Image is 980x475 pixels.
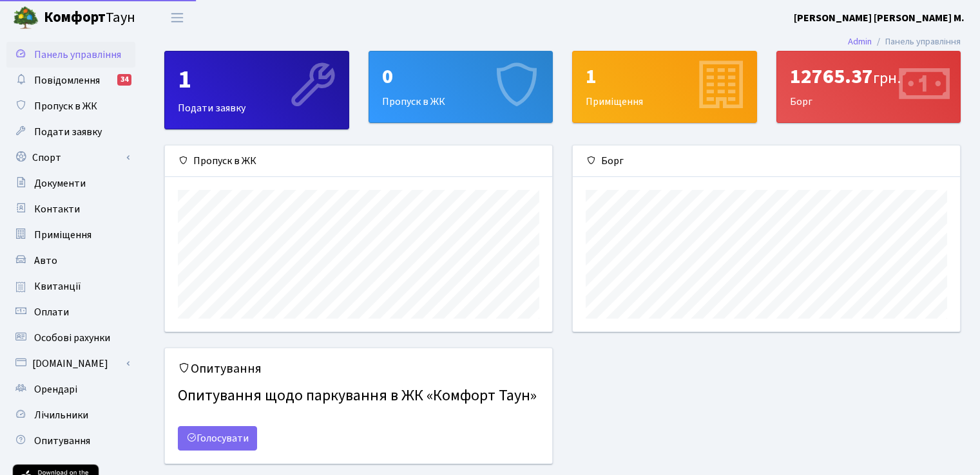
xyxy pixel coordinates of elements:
[573,145,960,177] div: Борг
[178,64,336,95] div: 1
[872,35,961,49] li: Панель управління
[6,145,135,171] a: Спорт
[34,99,97,113] span: Пропуск в ЖК
[794,11,965,25] b: [PERSON_NAME] [PERSON_NAME] М.
[34,408,88,422] span: Лічильники
[44,7,135,29] span: Таун
[13,5,39,31] img: logo.png
[34,125,102,139] span: Подати заявку
[6,402,135,428] a: Лічильники
[44,7,106,28] b: Комфорт
[6,42,135,68] a: Панель управління
[6,248,135,274] a: Авто
[6,119,135,145] a: Подати заявку
[6,274,135,299] a: Квитанції
[6,377,135,402] a: Орендарі
[34,254,57,268] span: Авто
[6,428,135,454] a: Опитування
[34,279,81,293] span: Квитанції
[586,64,744,89] div: 1
[34,73,100,88] span: Повідомлення
[165,51,349,129] div: Подати заявку
[382,64,540,89] div: 0
[369,51,553,122] div: Пропуск в ЖК
[6,93,135,119] a: Пропуск в ЖК
[6,351,135,377] a: [DOMAIN_NAME]
[34,202,80,216] span: Контакти
[848,35,872,48] a: Admin
[6,299,135,325] a: Оплати
[873,67,901,89] span: грн.
[794,10,965,26] a: [PERSON_NAME] [PERSON_NAME] М.
[34,176,86,191] span: Документи
[178,361,539,377] h5: Опитування
[34,305,69,319] span: Оплати
[369,51,553,123] a: 0Пропуск в ЖК
[6,222,135,248] a: Приміщення
[178,382,539,411] h4: Опитування щодо паркування в ЖК «Комфорт Таун»
[34,434,90,448] span: Опитування
[34,382,77,396] span: Орендарі
[777,51,961,122] div: Борг
[6,68,135,93] a: Повідомлення34
[790,64,948,89] div: 12765.37
[34,331,110,345] span: Особові рахунки
[164,51,349,129] a: 1Подати заявку
[34,228,91,242] span: Приміщення
[6,325,135,351] a: Особові рахунки
[178,426,257,451] a: Голосувати
[34,48,121,62] span: Панель управління
[165,145,552,177] div: Пропуск в ЖК
[6,196,135,222] a: Контакти
[829,28,980,55] nav: breadcrumb
[117,74,131,86] div: 34
[573,51,756,122] div: Приміщення
[161,7,193,28] button: Переключити навігацію
[6,171,135,196] a: Документи
[572,51,757,123] a: 1Приміщення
